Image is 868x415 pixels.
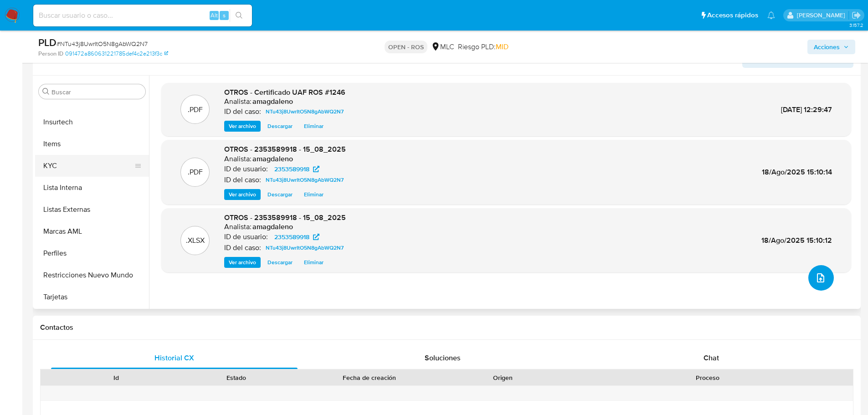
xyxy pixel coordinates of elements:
[807,40,855,54] button: Acciones
[223,11,226,20] span: s
[252,222,293,231] h6: amagdaleno
[224,232,268,241] p: ID de usuario:
[35,199,149,220] button: Listas Externas
[56,39,148,48] span: # NTu43j8UwrItO5N8gAbWQ2N7
[269,164,325,174] a: 2353589918
[35,264,149,286] button: Restricciones Nuevo Mundo
[299,121,328,132] button: Eliminar
[229,258,256,267] span: Ver archivo
[224,189,261,200] button: Ver archivo
[303,373,437,382] div: Fecha de creación
[35,177,149,199] button: Lista Interna
[224,121,261,132] button: Ver archivo
[814,40,840,54] span: Acciones
[852,10,861,20] a: Salir
[35,133,149,155] button: Items
[569,373,847,382] div: Proceso
[267,122,293,131] span: Descargar
[263,257,297,268] button: Descargar
[154,353,194,363] span: Historial CX
[33,10,252,21] input: Buscar usuario o caso...
[262,106,347,117] a: NTu43j8UwrItO5N8gAbWQ2N7
[252,97,293,106] h6: amagdaleno
[262,174,347,185] a: NTu43j8UwrItO5N8gAbWQ2N7
[269,231,325,242] a: 2353589918
[849,21,863,29] span: 3.157.2
[267,258,293,267] span: Descargar
[229,122,256,131] span: Ver archivo
[35,111,149,133] button: Insurtech
[224,87,345,97] span: OTROS - Certificado UAF ROS #1246
[224,257,261,268] button: Ver archivo
[458,42,508,52] span: Riesgo PLD:
[761,235,832,246] span: 18/Ago/2025 15:10:12
[35,155,142,177] button: KYC
[797,11,848,20] p: aline.magdaleno@mercadolibre.com
[449,373,556,382] div: Origen
[263,189,297,200] button: Descargar
[425,353,461,363] span: Soluciones
[224,97,252,106] p: Analista:
[229,190,256,199] span: Ver archivo
[35,242,149,264] button: Perfiles
[38,35,56,50] b: PLD
[65,50,168,58] a: 091472a860631221785def4c2e213f3c
[186,236,205,246] p: .XLSX
[183,373,290,382] div: Estado
[40,323,853,332] h1: Contactos
[266,174,344,185] span: NTu43j8UwrItO5N8gAbWQ2N7
[211,11,218,20] span: Alt
[808,265,834,291] button: upload-file
[781,104,832,115] span: [DATE] 12:29:47
[496,41,508,52] span: MID
[267,190,293,199] span: Descargar
[224,175,261,184] p: ID del caso:
[304,190,324,199] span: Eliminar
[35,220,149,242] button: Marcas AML
[224,107,261,116] p: ID del caso:
[266,106,344,117] span: NTu43j8UwrItO5N8gAbWQ2N7
[385,41,427,53] p: OPEN - ROS
[224,144,346,154] span: OTROS - 2353589918 - 15_08_2025
[262,242,347,253] a: NTu43j8UwrItO5N8gAbWQ2N7
[762,167,832,177] span: 18/Ago/2025 15:10:14
[304,122,324,131] span: Eliminar
[51,88,142,96] input: Buscar
[304,258,324,267] span: Eliminar
[38,50,63,58] b: Person ID
[188,167,203,177] p: .PDF
[707,10,758,20] span: Accesos rápidos
[224,164,268,174] p: ID de usuario:
[224,212,346,223] span: OTROS - 2353589918 - 15_08_2025
[224,243,261,252] p: ID del caso:
[274,164,309,174] span: 2353589918
[42,88,50,95] button: Buscar
[431,42,454,52] div: MLC
[224,154,252,164] p: Analista:
[35,286,149,308] button: Tarjetas
[252,154,293,164] h6: amagdaleno
[266,242,344,253] span: NTu43j8UwrItO5N8gAbWQ2N7
[299,257,328,268] button: Eliminar
[299,189,328,200] button: Eliminar
[704,353,719,363] span: Chat
[274,231,309,242] span: 2353589918
[230,9,248,22] button: search-icon
[767,11,775,19] a: Notificaciones
[63,373,170,382] div: Id
[263,121,297,132] button: Descargar
[188,105,203,115] p: .PDF
[224,222,252,231] p: Analista:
